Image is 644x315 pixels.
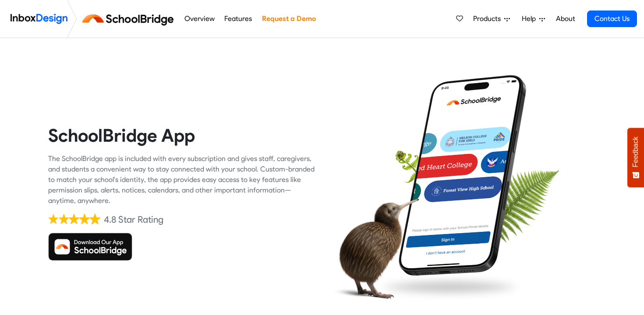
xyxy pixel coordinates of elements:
a: Request a Demo [259,10,318,28]
span: Products [473,14,504,24]
img: schoolbridge logo [81,8,179,29]
a: Help [518,10,548,28]
a: Features [222,10,255,28]
img: phone.png [392,74,533,276]
a: Products [470,10,513,28]
img: shadow.png [374,271,525,303]
span: Feedback [632,136,640,167]
a: Contact Us [587,10,637,27]
a: About [553,10,577,28]
span: Help [522,14,539,24]
img: Download SchoolBridge App [48,233,132,261]
a: Overview [182,10,217,28]
img: kiwi_bird.png [329,190,419,306]
button: Feedback - Show survey [627,128,644,187]
div: The SchoolBridge app is included with every subscription and gives staff, caregivers, and student... [48,154,315,206]
div: 4.8 Star Rating [104,213,163,226]
heading: SchoolBridge App [48,124,315,147]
